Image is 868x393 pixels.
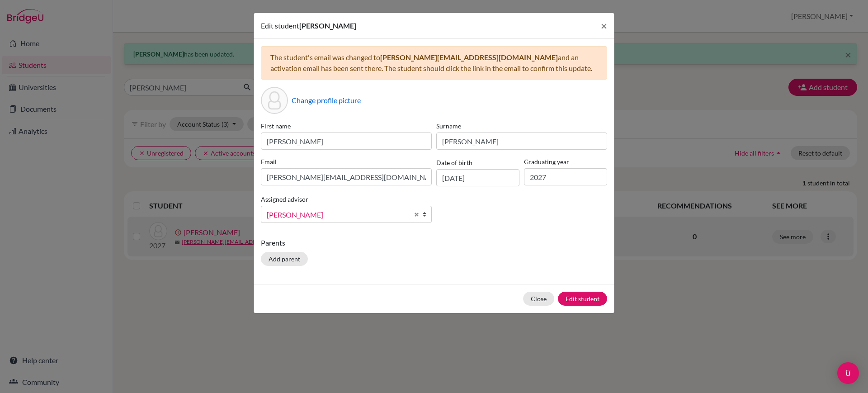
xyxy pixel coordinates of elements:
label: First name [261,121,432,131]
label: Date of birth [436,158,472,167]
div: The student's email was changed to and an activation email has been sent there. The student shoul... [261,46,607,80]
span: [PERSON_NAME] [299,21,356,30]
label: Email [261,157,432,166]
label: Graduating year [524,157,607,166]
span: × [601,19,607,32]
label: Assigned advisor [261,194,308,204]
button: Edit student [558,292,607,306]
button: Close [594,13,614,38]
label: Surname [436,121,607,131]
span: [PERSON_NAME] [267,209,409,221]
p: Parents [261,237,607,248]
button: Close [523,292,554,306]
input: dd/mm/yyyy [436,169,519,186]
div: Profile picture [261,87,288,114]
button: Add parent [261,252,308,266]
div: Open Intercom Messenger [837,362,859,384]
span: Edit student [261,21,299,30]
span: [PERSON_NAME][EMAIL_ADDRESS][DOMAIN_NAME] [380,53,558,62]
